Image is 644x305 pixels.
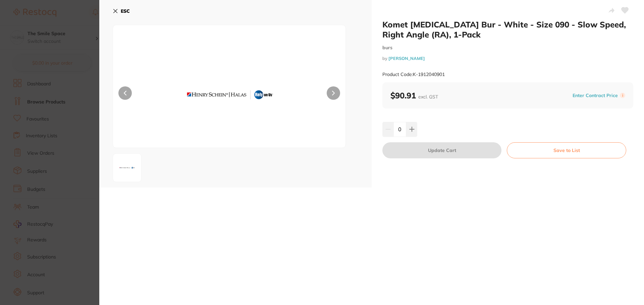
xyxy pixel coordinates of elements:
[620,93,625,98] label: i
[571,92,620,99] button: Enter Contract Price
[113,5,130,17] button: ESC
[121,8,130,14] b: ESC
[382,142,501,158] button: Update Cart
[382,19,633,40] h2: Komet [MEDICAL_DATA] Bur - White - Size 090 - Slow Speed, Right Angle (RA), 1-Pack
[382,45,633,51] small: burs
[115,156,139,180] img: cG5n
[388,56,425,61] a: [PERSON_NAME]
[507,142,626,158] button: Save to List
[382,56,633,61] small: by
[418,94,438,100] span: excl. GST
[160,42,299,148] img: cG5n
[390,90,438,100] b: $90.91
[382,72,445,77] small: Product Code: K-1912040901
